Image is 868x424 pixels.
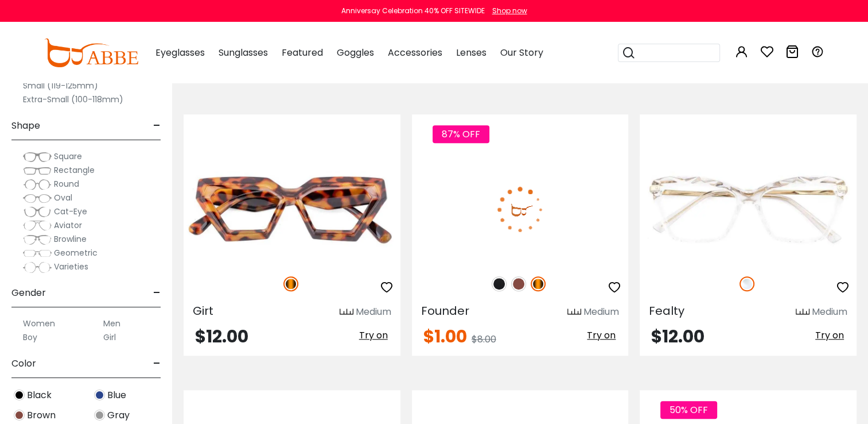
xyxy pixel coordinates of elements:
span: Blue [107,388,126,402]
img: Tortoise [283,276,298,291]
label: Small (119-125mm) [23,79,98,92]
img: Oval.png [23,192,52,204]
span: $8.00 [472,333,496,346]
img: Square.png [23,151,52,163]
span: Aviator [54,219,82,231]
div: Shop now [492,6,527,16]
span: Black [27,388,52,402]
div: Anniversay Celebration 40% OFF SITEWIDE [341,6,485,16]
span: Gender [11,279,46,307]
label: Women [23,317,55,330]
span: Geometric [54,247,98,259]
div: Medium [356,305,391,319]
span: Browline [54,233,87,245]
span: Founder [421,303,469,319]
label: Men [103,317,120,330]
span: Lenses [456,46,486,59]
span: Goggles [337,46,374,59]
span: $12.00 [651,324,704,349]
span: Girt [193,303,213,319]
img: Geometric.png [23,248,52,259]
img: Brown [14,410,25,421]
img: Blue [94,390,105,400]
img: Aviator.png [23,220,52,232]
img: Tortoise Girt - Plastic ,Universal Bridge Fit [184,156,400,264]
span: - [153,350,161,377]
label: Extra-Small (100-118mm) [23,92,123,106]
label: Girl [103,330,116,344]
img: Tortoise Founder - Plastic ,Universal Bridge Fit [412,156,629,264]
span: Featured [282,46,323,59]
span: $1.00 [423,324,467,349]
span: Varieties [54,261,88,272]
span: Try on [587,329,616,342]
span: Gray [107,408,130,422]
img: size ruler [796,308,809,317]
span: - [153,279,161,307]
img: Brown [511,276,526,291]
button: Try on [356,328,391,343]
span: $12.00 [195,324,248,349]
span: Brown [27,408,56,422]
div: Medium [583,305,619,319]
img: Tortoise [531,276,546,291]
span: Round [54,178,79,190]
span: Eyeglasses [155,46,205,59]
span: Rectangle [54,164,95,176]
span: Square [54,151,82,162]
span: Cat-Eye [54,206,87,217]
span: - [153,112,161,140]
img: Fclear Fealty - Plastic ,Universal Bridge Fit [640,156,857,264]
img: Clear [739,276,754,291]
a: Shop now [486,6,527,16]
img: Cat-Eye.png [23,206,52,218]
img: Round.png [23,179,52,190]
img: abbeglasses.com [44,38,138,67]
span: Try on [815,329,844,342]
button: Try on [812,328,847,343]
img: Matte Black [492,276,507,291]
img: size ruler [340,308,353,317]
span: Accessories [388,46,442,59]
span: 50% OFF [660,401,717,419]
img: size ruler [567,308,581,317]
img: Gray [94,410,105,421]
span: Oval [54,192,72,203]
span: Fealty [649,303,684,319]
span: Try on [359,329,388,342]
label: Boy [23,330,37,344]
span: 87% OFF [433,125,489,143]
img: Browline.png [23,234,52,245]
span: Sunglasses [219,46,268,59]
img: Rectangle.png [23,165,52,176]
img: Varieties.png [23,261,52,273]
div: Medium [812,305,847,319]
span: Our Story [500,46,543,59]
img: Black [14,390,25,400]
span: Color [11,350,36,377]
span: Shape [11,112,40,140]
button: Try on [583,328,619,343]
